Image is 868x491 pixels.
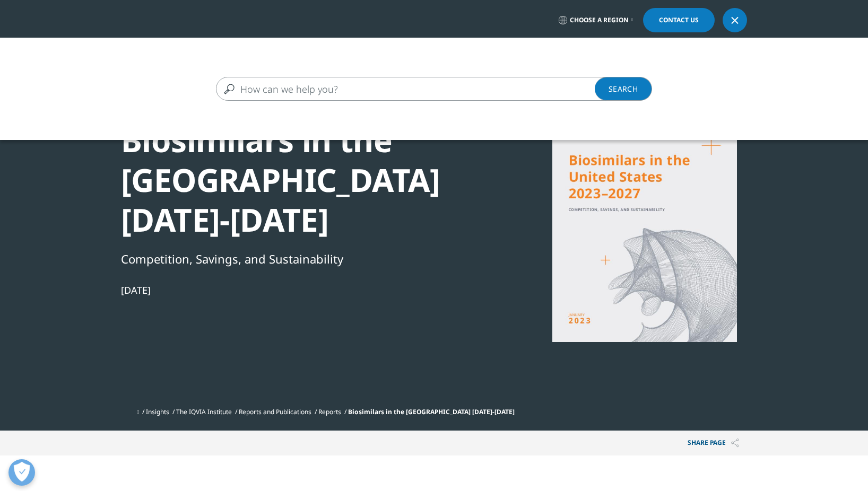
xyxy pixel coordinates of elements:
button: Open Preferences [8,459,35,486]
a: Search [595,77,652,101]
input: Search [216,77,621,101]
span: Contact Us [659,17,699,23]
nav: Primary [210,37,747,87]
a: Contact Us [643,8,715,32]
span: Choose a Region [570,16,629,24]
